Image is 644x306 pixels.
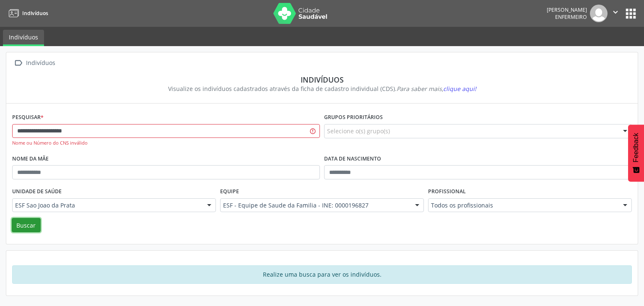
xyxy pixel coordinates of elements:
[431,201,615,210] span: Todos os profissionais
[12,111,44,124] label: Pesquisar
[12,265,632,284] div: Realize uma busca para ver os indivíduos.
[324,153,381,166] label: Data de nascimento
[428,185,466,198] label: Profissional
[628,124,644,182] button: Feedback - Mostrar pesquisa
[623,6,638,21] button: apps
[608,5,623,22] button: 
[327,127,390,135] span: Selecione o(s) grupo(s)
[12,153,49,166] label: Nome da mãe
[24,57,57,69] div: Indivíduos
[12,57,24,69] i: 
[6,6,48,20] a: Indivíduos
[12,140,320,147] div: Nome ou Número do CNS inválido
[443,85,476,93] span: clique aqui!
[12,185,62,198] label: Unidade de saúde
[22,10,48,17] span: Indivíduos
[223,201,407,210] span: ESF - Equipe de Saude da Familia - INE: 0000196827
[632,133,640,162] span: Feedback
[18,84,626,93] div: Visualize os indivíduos cadastrados através da ficha de cadastro individual (CDS).
[18,75,626,84] div: Indivíduos
[12,218,41,232] button: Buscar
[611,8,620,17] i: 
[590,5,608,22] img: img
[547,6,587,13] div: [PERSON_NAME]
[3,30,44,46] a: Indivíduos
[12,57,57,69] a:  Indivíduos
[324,111,383,124] label: Grupos prioritários
[220,185,239,198] label: Equipe
[555,13,587,21] span: Enfermeiro
[15,201,199,210] span: ESF Sao Joao da Prata
[397,85,476,93] i: Para saber mais,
